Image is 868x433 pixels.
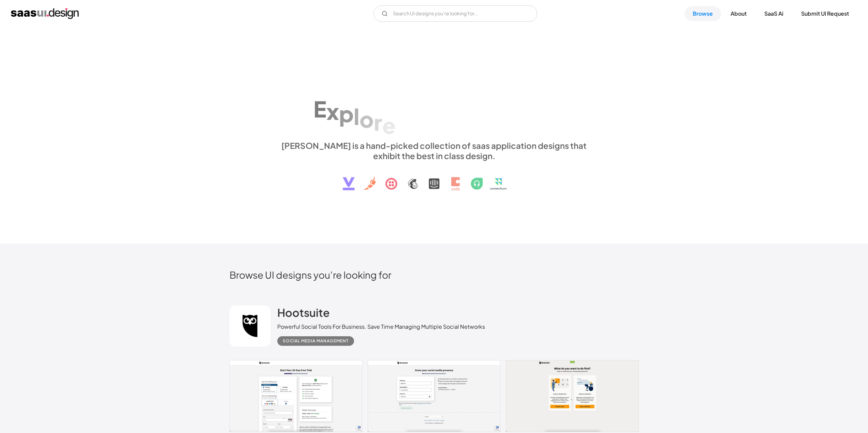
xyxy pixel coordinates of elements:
[277,306,330,323] a: Hootsuite
[339,100,354,127] div: p
[359,106,374,132] div: o
[374,109,382,135] div: r
[11,8,79,19] a: home
[685,6,721,21] a: Browse
[313,96,326,122] div: E
[793,6,857,21] a: Submit UI Request
[277,81,591,134] h1: Explore SaaS UI design patterns & interactions.
[230,269,639,281] h2: Browse UI designs you’re looking for
[722,6,755,21] a: About
[277,140,591,161] div: [PERSON_NAME] is a hand-picked collection of saas application designs that exhibit the best in cl...
[283,337,349,345] div: Social Media Management
[326,98,339,124] div: x
[354,103,359,129] div: l
[756,6,792,21] a: SaaS Ai
[277,323,485,331] div: Powerful Social Tools For Business. Save Time Managing Multiple Social Networks
[373,5,537,22] form: Email Form
[331,161,538,196] img: text, icon, saas logo
[382,112,396,138] div: e
[277,306,330,319] h2: Hootsuite
[373,5,537,22] input: Search UI designs you're looking for...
